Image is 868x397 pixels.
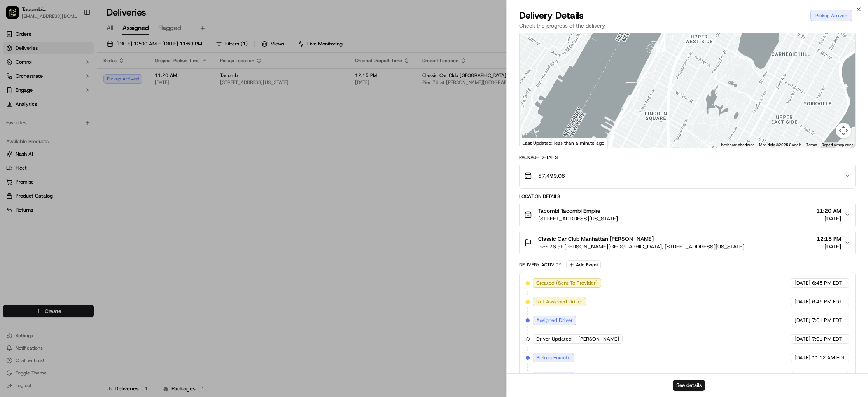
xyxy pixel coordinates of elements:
img: Google [521,138,547,148]
span: Pickup Arrived [536,373,570,380]
button: Start new chat [132,77,142,86]
button: Map camera controls [836,123,851,138]
span: 6:45 PM EDT [812,280,842,287]
div: 📗 [8,114,14,120]
span: 11:20 AM [816,207,841,215]
button: Tacombi Tacombi Empire[STREET_ADDRESS][US_STATE]11:20 AM[DATE] [520,202,855,227]
span: Pier 76 at [PERSON_NAME][GEOGRAPHIC_DATA], [STREET_ADDRESS][US_STATE] [538,243,744,250]
span: [DATE] [794,354,810,361]
span: Assigned Driver [536,317,573,324]
div: We're available if you need us! [26,82,98,88]
div: Package Details [519,154,856,161]
a: 📗Knowledge Base [5,110,63,124]
span: Pylon [77,132,94,138]
div: Start new chat [26,74,128,82]
button: See details [673,380,705,391]
span: [DATE] [794,280,810,287]
span: Knowledge Base [16,113,59,121]
button: Keyboard shortcuts [721,142,754,148]
p: Welcome 👋 [8,31,142,44]
span: $7,499.08 [538,172,565,180]
span: [STREET_ADDRESS][US_STATE] [538,215,618,222]
span: [DATE] [817,243,841,250]
span: 7:01 PM EDT [812,317,842,324]
a: Terms (opens in new tab) [806,143,817,147]
span: API Documentation [73,113,125,121]
span: Created (Sent To Provider) [536,280,598,287]
a: Report a map error [822,143,853,147]
span: Pickup Enroute [536,354,570,361]
span: [DATE] [794,336,810,343]
span: 6:45 PM EDT [812,298,842,305]
button: Add Event [566,260,601,269]
span: Tacombi Tacombi Empire [538,207,600,215]
span: [DATE] [794,373,810,380]
span: 12:15 PM [817,235,841,243]
span: 7:01 PM EDT [812,336,842,343]
div: Last Updated: less than a minute ago [520,138,608,148]
span: [DATE] [816,215,841,222]
span: Delivery Details [519,9,584,22]
img: 1736555255976-a54dd68f-1ca7-489b-9aae-adbdc363a1c4 [8,74,22,88]
div: 💻 [66,114,72,120]
a: Powered byPylon [55,131,94,138]
div: Delivery Activity [519,262,562,268]
span: Map data ©2025 Google [759,143,801,147]
img: Nash [8,8,23,23]
span: [DATE] [794,298,810,305]
span: [DATE] [794,317,810,324]
span: 11:12 AM EDT [812,354,845,361]
span: 11:14 AM EDT [812,373,845,380]
button: Classic Car Club Manhattan [PERSON_NAME]Pier 76 at [PERSON_NAME][GEOGRAPHIC_DATA], [STREET_ADDRES... [520,230,855,255]
span: [PERSON_NAME] [578,336,619,343]
div: Location Details [519,193,856,199]
span: Driver Updated [536,336,572,343]
input: Got a question? Start typing here... [20,50,140,58]
span: Not Assigned Driver [536,298,583,305]
a: Open this area in Google Maps (opens a new window) [521,138,547,148]
button: $7,499.08 [520,163,855,188]
span: Classic Car Club Manhattan [PERSON_NAME] [538,235,654,243]
a: 💻API Documentation [63,110,128,124]
p: Check the progress of the delivery [519,22,856,30]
